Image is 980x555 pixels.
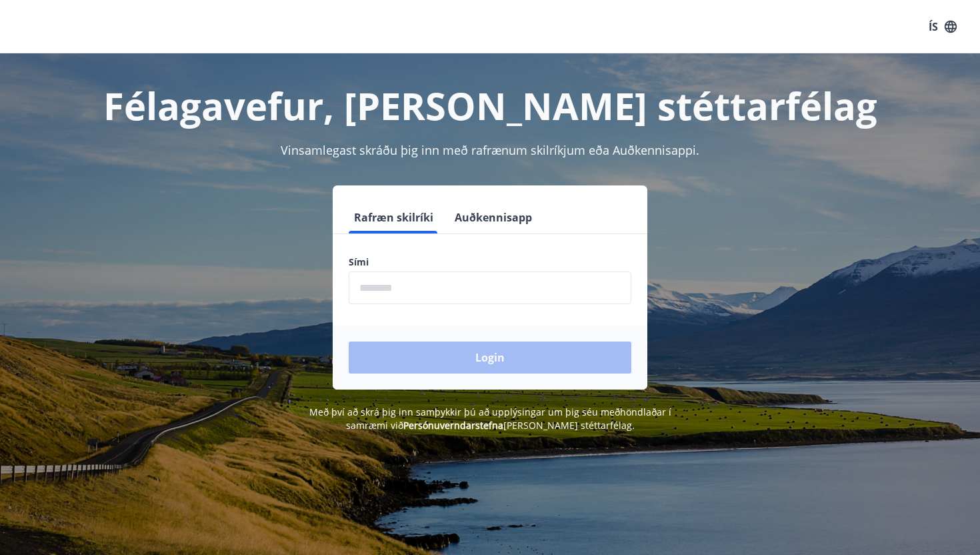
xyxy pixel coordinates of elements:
h1: Félagavefur, [PERSON_NAME] stéttarfélag [26,80,954,131]
button: ÍS [921,15,964,39]
button: Auðkennisapp [449,201,537,233]
a: Persónuverndarstefna [403,419,503,432]
button: Rafræn skilríki [349,201,439,233]
label: Sími [349,255,631,269]
span: Með því að skrá þig inn samþykkir þú að upplýsingar um þig séu meðhöndlaðar í samræmi við [PERSON... [309,406,671,432]
span: Vinsamlegast skráðu þig inn með rafrænum skilríkjum eða Auðkennisappi. [281,142,699,158]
